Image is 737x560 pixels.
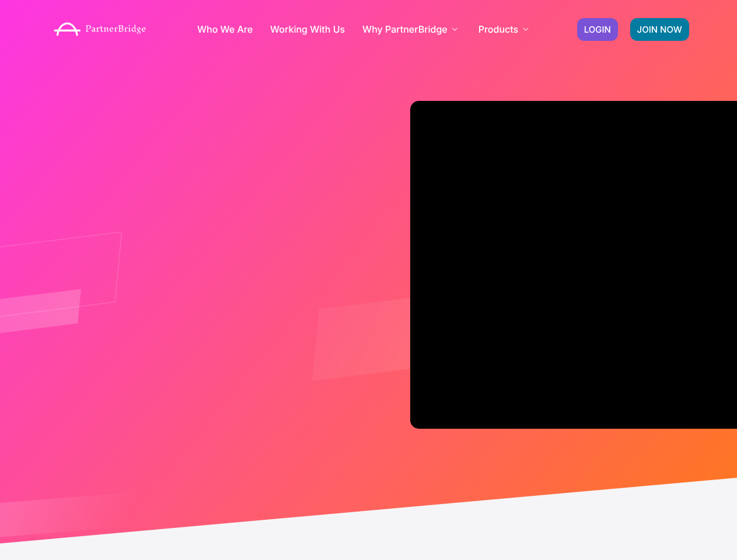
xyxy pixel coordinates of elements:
a: LOGIN [577,18,618,41]
a: JOIN NOW [630,18,689,41]
a: Why PartnerBridge [362,24,461,34]
a: Who We Are [197,24,253,34]
a: Products [478,24,532,34]
span: JOIN NOW [637,25,682,34]
a: Working With Us [270,24,345,34]
span: LOGIN [584,25,611,34]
